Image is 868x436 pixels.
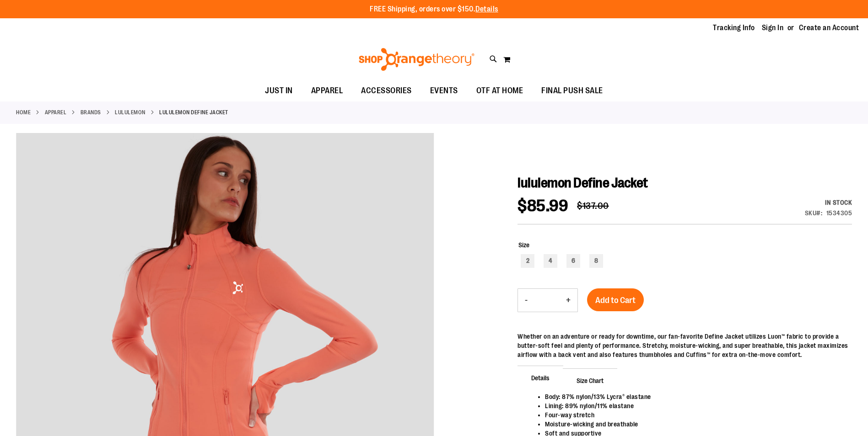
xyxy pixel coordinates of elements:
[430,80,458,101] span: EVENTS
[518,241,529,249] span: Size
[45,108,67,117] a: APPAREL
[545,420,843,429] li: Moisture-wicking and breathable
[713,23,755,33] a: Tracking Info
[595,295,636,305] span: Add to Cart
[159,108,228,117] strong: lululemon Define Jacket
[256,80,302,101] a: JUST IN
[357,48,476,71] img: Shop Orangetheory
[566,254,580,268] div: 6
[577,201,609,211] span: $137.00
[799,23,859,33] a: Create an Account
[370,4,498,15] p: FREE Shipping, orders over $150.
[518,332,852,359] div: Whether on an adventure or ready for downtime, our fan-favorite Define Jacket utilizes Luon™ fabr...
[475,5,498,13] a: Details
[518,366,563,389] span: Details
[518,197,568,215] span: $85.99
[805,209,823,217] strong: SKU
[534,289,559,311] input: Product quantity
[545,401,843,410] li: Lining: 89% nylon/11% elastane
[805,198,852,207] div: Availability
[81,108,101,117] a: BRANDS
[805,198,852,207] div: In stock
[587,288,644,311] button: Add to Cart
[563,368,617,392] span: Size Chart
[352,80,421,101] a: ACCESSORIES
[115,108,146,117] a: lululemon
[361,80,412,101] span: ACCESSORIES
[476,80,523,101] span: OTF AT HOME
[544,254,557,268] div: 4
[762,23,784,33] a: Sign In
[559,289,577,312] button: Increase product quantity
[16,108,31,117] a: Home
[532,80,612,101] a: FINAL PUSH SALE
[518,175,648,191] span: lululemon Define Jacket
[265,80,293,101] span: JUST IN
[467,80,533,101] a: OTF AT HOME
[826,208,852,218] div: 1534305
[541,80,603,101] span: FINAL PUSH SALE
[521,254,534,268] div: 2
[302,80,352,101] a: APPAREL
[589,254,603,268] div: 8
[518,289,534,312] button: Decrease product quantity
[545,410,843,420] li: Four-way stretch
[545,392,843,401] li: Body: 87% nylon/13% Lycra® elastane
[421,80,467,101] a: EVENTS
[311,80,343,101] span: APPAREL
